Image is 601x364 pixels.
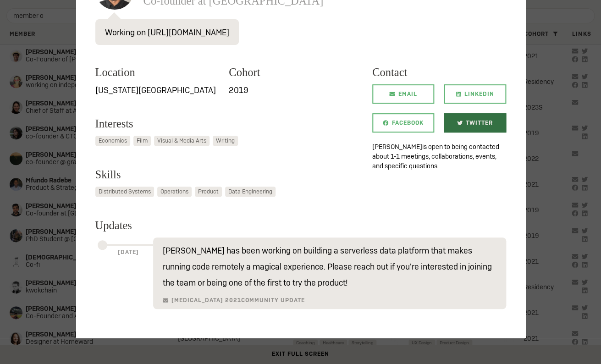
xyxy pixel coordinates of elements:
[444,113,506,132] a: Twitter
[466,113,493,132] span: Twitter
[229,84,353,96] p: 2019
[95,217,506,234] h3: Updates
[163,297,305,304] h6: [MEDICAL_DATA] 2021 Community Update
[464,84,494,104] span: LinkedIn
[95,84,220,96] p: [US_STATE][GEOGRAPHIC_DATA]
[372,64,506,81] h3: Contact
[95,166,363,183] h3: Skills
[216,137,235,145] span: Writing
[372,113,434,132] a: Facebook
[95,116,363,132] h3: Interests
[372,84,434,104] a: Email
[392,113,424,132] span: Facebook
[198,188,219,196] span: Product
[372,142,506,171] p: [PERSON_NAME] is open to being contacted about 1-1 meetings, collaborations, events, and specific...
[95,19,239,45] p: Working on [URL][DOMAIN_NAME]
[95,64,220,81] h3: Location
[102,244,153,325] h6: [DATE]
[157,137,206,145] span: Visual & Media Arts
[229,64,353,81] h3: Cohort
[444,84,506,104] a: LinkedIn
[228,188,272,196] span: Data Engineering
[163,243,496,291] p: [PERSON_NAME] has been working on building a serverless data platform that makes running code rem...
[160,188,188,196] span: Operations
[137,137,148,145] span: Film
[398,84,417,104] span: Email
[99,137,127,145] span: Economics
[99,188,151,196] span: Distributed Systems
